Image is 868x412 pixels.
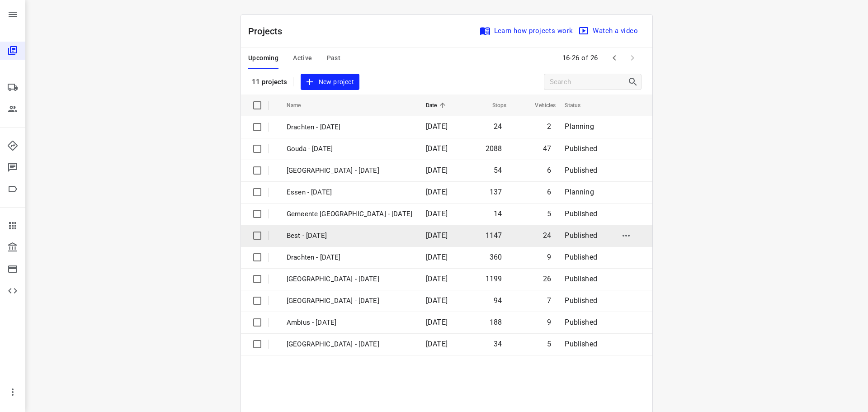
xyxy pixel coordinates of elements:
span: [DATE] [426,144,448,153]
span: 1199 [486,275,502,283]
span: 54 [494,166,502,175]
span: Previous Page [605,49,623,67]
span: Planning [565,122,594,131]
span: 34 [494,340,502,348]
span: [DATE] [426,318,448,327]
span: Next Page [623,49,642,67]
span: Date [426,100,449,111]
span: Published [565,253,597,261]
span: [DATE] [426,253,448,261]
span: Planning [565,188,594,196]
p: 11 projects [252,78,288,86]
span: 94 [494,296,502,305]
span: [DATE] [426,209,448,218]
p: Gouda - Wednesday [287,144,412,154]
p: Essen - Wednesday [287,187,412,198]
span: Published [565,209,597,218]
span: 6 [547,188,551,196]
p: Zwolle - Wednesday [287,274,412,284]
span: 5 [547,209,551,218]
span: Published [565,144,597,153]
span: Published [565,296,597,305]
span: 1147 [486,231,502,240]
span: [DATE] [426,296,448,305]
span: 188 [490,318,502,327]
span: 24 [494,122,502,131]
p: Gemeente Rotterdam - Wednesday [287,209,412,219]
span: Published [565,318,597,327]
span: [DATE] [426,340,448,348]
span: Status [565,100,592,111]
p: Gemeente Rotterdam - Monday [287,339,412,350]
span: Active [293,52,312,64]
span: 360 [490,253,502,261]
span: 5 [547,340,551,348]
span: 14 [494,209,502,218]
p: Ambius - Monday [287,317,412,328]
p: Gemeente Rotterdam - Tuesday [287,296,412,306]
span: 7 [547,296,551,305]
p: Antwerpen - Wednesday [287,166,412,176]
span: 9 [547,318,551,327]
span: [DATE] [426,188,448,196]
span: 2 [547,122,551,131]
span: [DATE] [426,166,448,175]
span: 137 [490,188,502,196]
p: Projects [248,24,290,38]
button: New project [301,74,359,90]
p: Best - Wednesday [287,231,412,241]
span: Name [287,100,313,111]
span: 2088 [486,144,502,153]
span: [DATE] [426,275,448,283]
span: Past [327,52,341,64]
span: Vehicles [523,100,556,111]
span: [DATE] [426,231,448,240]
span: [DATE] [426,122,448,131]
span: New project [306,76,354,88]
input: Search projects [550,75,627,89]
p: Drachten - Wednesday [287,252,412,263]
span: 47 [543,144,551,153]
span: Published [565,166,597,175]
span: 16-26 of 26 [559,48,602,68]
span: 24 [543,231,551,240]
span: Published [565,275,597,283]
span: Stops [481,100,507,111]
div: Search [627,76,641,87]
span: Upcoming [248,52,278,64]
span: Published [565,340,597,348]
span: 26 [543,275,551,283]
p: Drachten - Thursday [287,122,412,133]
span: 9 [547,253,551,261]
span: Published [565,231,597,240]
span: 6 [547,166,551,175]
